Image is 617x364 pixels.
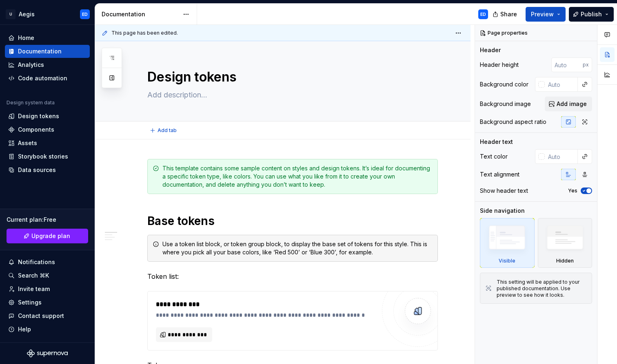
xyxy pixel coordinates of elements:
[18,74,67,82] div: Code automation
[5,72,90,85] a: Code automation
[82,11,88,18] div: ED
[5,110,90,123] a: Design tokens
[7,229,88,243] a: Upgrade plan
[545,149,578,164] input: Auto
[5,309,90,322] button: Contact support
[538,218,593,268] div: Hidden
[480,218,535,268] div: Visible
[18,166,56,174] div: Data sources
[5,282,90,296] a: Invite team
[18,152,68,161] div: Storybook stories
[5,163,90,176] a: Data sources
[7,99,55,106] div: Design system data
[480,187,528,195] div: Show header text
[583,62,589,68] p: px
[19,10,35,18] div: Aegis
[531,10,554,18] span: Preview
[5,123,90,136] a: Components
[480,118,546,126] div: Background aspect ratio
[31,232,70,240] span: Upgrade plan
[18,112,59,120] div: Design tokens
[545,77,578,92] input: Auto
[568,188,577,194] label: Yes
[480,152,508,161] div: Text color
[18,61,44,69] div: Analytics
[5,269,90,282] button: Search ⌘K
[147,271,438,281] p: Token list:
[480,61,519,69] div: Header height
[7,216,88,224] div: Current plan : Free
[147,214,438,228] h1: Base tokens
[18,47,62,55] div: Documentation
[545,97,592,111] button: Add image
[480,46,501,54] div: Header
[5,45,90,58] a: Documentation
[5,58,90,71] a: Analytics
[162,240,433,256] div: Use a token list block, or token group block, to display the base set of tokens for this style. T...
[147,125,180,136] button: Add tab
[18,258,55,266] div: Notifications
[569,7,614,22] button: Publish
[556,258,574,264] div: Hidden
[557,100,587,108] span: Add image
[480,100,531,108] div: Background image
[146,67,436,87] textarea: Design tokens
[551,57,583,72] input: Auto
[5,150,90,163] a: Storybook stories
[18,34,34,42] div: Home
[18,325,31,333] div: Help
[480,80,528,88] div: Background color
[18,285,50,293] div: Invite team
[480,138,513,146] div: Header text
[480,11,486,18] div: ED
[5,31,90,44] a: Home
[526,7,566,22] button: Preview
[5,137,90,150] a: Assets
[111,30,178,36] span: This page has been edited.
[162,164,433,189] div: This template contains some sample content on styles and design tokens. It’s ideal for documentin...
[6,9,16,19] div: U
[497,279,587,298] div: This setting will be applied to your published documentation. Use preview to see how it looks.
[5,323,90,336] button: Help
[5,256,90,269] button: Notifications
[27,349,68,357] svg: Supernova Logo
[2,5,93,23] button: UAegisED
[500,10,517,18] span: Share
[102,10,179,18] div: Documentation
[581,10,602,18] span: Publish
[18,312,64,320] div: Contact support
[158,127,177,134] span: Add tab
[18,298,42,307] div: Settings
[18,139,37,147] div: Assets
[488,7,522,22] button: Share
[499,258,515,264] div: Visible
[480,170,519,179] div: Text alignment
[18,271,49,280] div: Search ⌘K
[480,207,525,215] div: Side navigation
[18,126,54,134] div: Components
[5,296,90,309] a: Settings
